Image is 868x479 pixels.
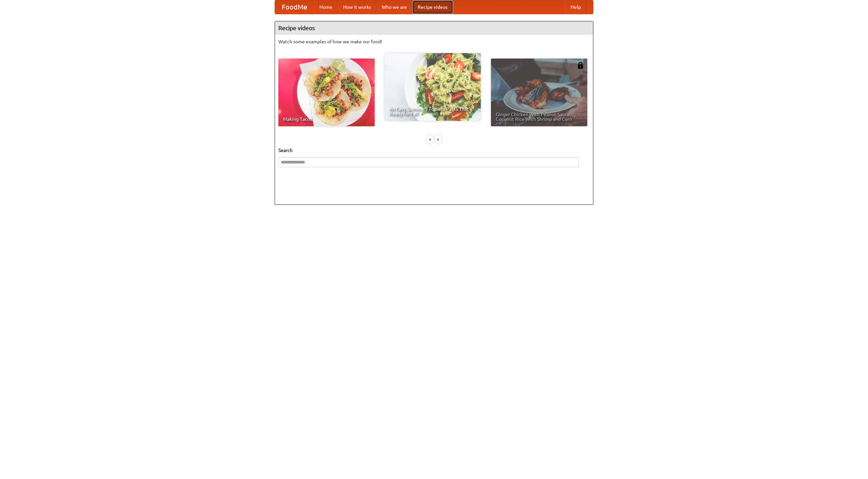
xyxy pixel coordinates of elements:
span: An Easy, Summery Tomato Pasta That's Ready for Fall [389,107,476,116]
h4: Recipe videos [275,21,593,35]
div: « [427,135,433,144]
a: Who we are [376,0,412,14]
span: Making Tacos [283,117,370,122]
a: FoodMe [275,0,314,14]
a: Home [314,0,338,14]
a: Help [565,0,586,14]
a: Recipe videos [412,0,453,14]
a: How it works [338,0,376,14]
h5: Search [278,147,590,154]
img: 483408.png [577,62,584,69]
a: Making Tacos [278,59,375,126]
p: Watch some examples of how we make our food! [278,38,590,45]
a: An Easy, Summery Tomato Pasta That's Ready for Fall [384,53,481,121]
div: » [435,135,441,144]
